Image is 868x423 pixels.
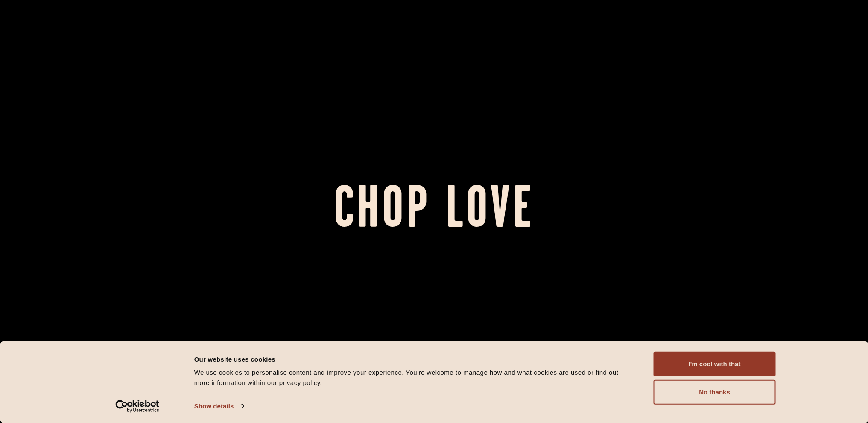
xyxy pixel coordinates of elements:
button: I'm cool with that [654,352,776,376]
div: We use cookies to personalise content and improve your experience. You're welcome to manage how a... [194,368,634,388]
a: Usercentrics Cookiebot - opens in a new window [100,400,175,413]
a: Show details [194,400,244,413]
button: No thanks [654,380,776,405]
div: Our website uses cookies [194,354,634,364]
